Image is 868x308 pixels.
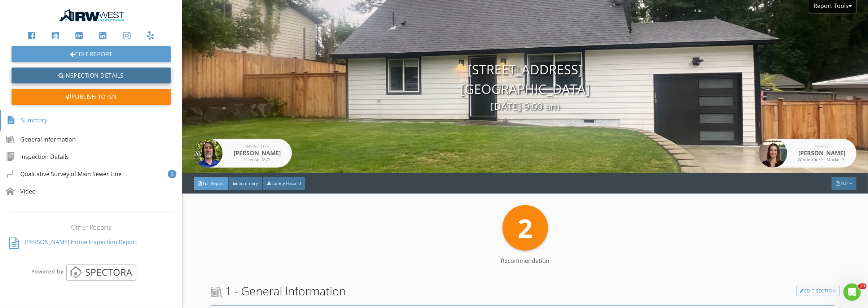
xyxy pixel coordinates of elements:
[30,264,138,281] img: powered_by_spectora_2.png
[228,144,286,149] div: Inspector
[9,235,173,252] a: [PERSON_NAME] Home Inspection Report
[6,170,122,178] div: Qualitative Survey of Main Sewer Line
[6,135,76,144] div: General Information
[843,283,861,301] iframe: Intercom live chat
[182,60,868,114] div: [STREET_ADDRESS] [GEOGRAPHIC_DATA]
[12,89,171,105] div: Publish to ISN
[194,139,292,168] a: Inspector [PERSON_NAME] License 2275
[228,149,286,157] div: [PERSON_NAME]
[228,157,286,162] div: License 2275
[518,210,532,246] span: 2
[797,286,839,296] a: Edit Section
[272,180,301,186] span: Safety Hazard
[841,180,849,186] span: PDF
[793,149,851,157] div: [PERSON_NAME]
[793,157,851,162] div: Windermere - Market St
[194,139,223,168] img: eric_png__7681024_.png
[203,180,224,186] span: Full Report
[12,46,171,62] a: Edit Report
[182,99,868,114] div: [DATE] 9:00 am
[858,283,867,289] span: 10
[25,238,137,250] div: [PERSON_NAME] Home Inspection Report
[758,139,787,168] img: jpeg
[793,144,851,149] div: Agent
[57,6,126,25] img: RW_Logo_Horizontal_-_New_Colors_Nov_23.png
[12,68,171,83] a: Inspection Details
[447,256,604,265] div: Recommendation
[211,282,346,300] span: 1 - General Information
[6,187,36,196] div: Video
[7,114,47,127] div: Summary
[6,152,69,161] div: Inspection Details
[168,170,176,178] div: 2
[238,180,258,186] span: Summary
